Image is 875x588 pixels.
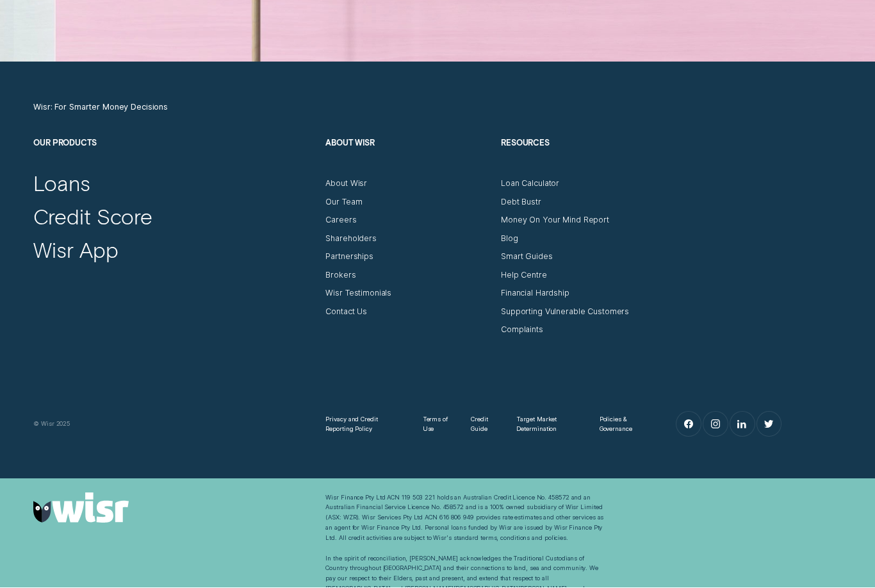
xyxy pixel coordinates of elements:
a: Supporting Vulnerable Customers [501,307,629,317]
a: Instagram [703,412,728,437]
a: Credit Guide [471,415,498,435]
a: Loans [33,171,90,197]
a: Facebook [676,412,701,437]
a: Blog [501,234,518,244]
h2: Our Products [33,138,315,179]
a: Careers [325,215,356,226]
a: Target Market Determination [516,415,581,435]
a: Contact Us [325,307,367,317]
h2: Resources [501,138,666,179]
a: Smart Guides [501,252,552,262]
a: Partnerships [325,252,373,262]
a: Wisr Testimonials [325,289,391,299]
a: LinkedIn [730,412,755,437]
a: Brokers [325,271,356,281]
a: Policies & Governance [600,415,648,435]
div: © Wisr 2025 [28,419,320,430]
a: Twitter [757,412,781,437]
a: About Wisr [325,179,367,189]
a: Complaints [501,325,543,335]
a: Wisr: For Smarter Money Decisions [33,103,168,113]
a: Credit Score [33,204,152,230]
a: Financial Hardship [501,289,569,299]
a: Shareholders [325,234,376,244]
a: Money On Your Mind Report [501,215,609,226]
img: Wisr [33,493,129,523]
a: Terms of Use [423,415,453,435]
h2: About Wisr [325,138,491,179]
a: Wisr App [33,237,118,264]
a: Loan Calculator [501,179,559,189]
a: Debt Bustr [501,197,541,208]
a: Privacy and Credit Reporting Policy [325,415,404,435]
a: Our Team [325,197,362,208]
a: Help Centre [501,271,547,281]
